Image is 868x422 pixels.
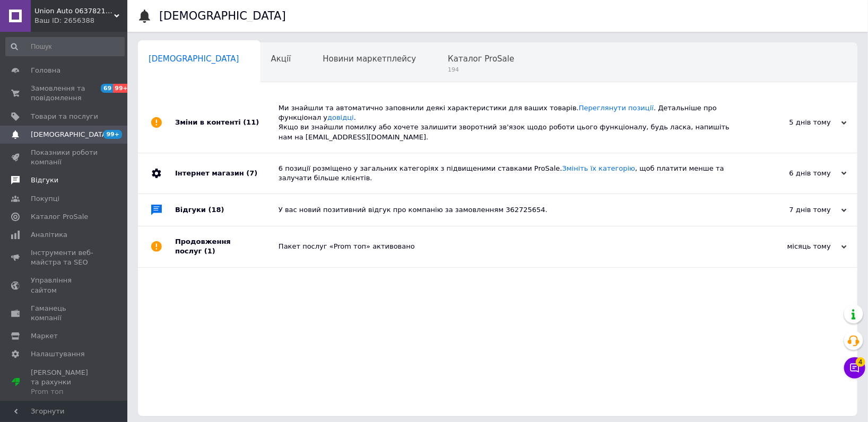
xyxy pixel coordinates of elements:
div: Інтернет магазин [175,153,279,194]
input: Пошук [5,37,125,56]
span: Інструменти веб-майстра та SEO [31,248,98,267]
span: Головна [31,66,60,75]
div: 6 позиції розміщено у загальних категоріях з підвищеними ставками ProSale. , щоб платити менше та... [279,164,741,183]
span: 4 [856,357,865,367]
div: Ваш ID: 2656388 [34,16,127,25]
div: Зміни в контенті [175,93,279,153]
span: [DEMOGRAPHIC_DATA] [149,54,239,64]
span: Товари та послуги [31,112,98,121]
a: довідці [327,113,354,121]
div: 7 днів тому [741,205,847,215]
span: (18) [209,206,224,214]
a: Переглянути позиції [579,104,654,112]
span: Новини маркетплейсу [323,54,416,64]
span: Показники роботи компанії [31,148,98,167]
div: Продовження послуг [175,226,279,267]
span: Аналітика [31,230,67,240]
button: Чат з покупцем4 [844,357,865,379]
span: 69 [101,84,113,93]
span: 99+ [113,84,131,93]
span: Управління сайтом [31,276,98,295]
div: Prom топ [31,387,98,397]
div: Відгуки [175,194,279,226]
span: Акції [271,54,291,64]
span: Union Аuto 0637821853 автозапчастини [34,6,114,16]
span: (1) [204,247,215,255]
span: (7) [246,169,257,177]
span: [PERSON_NAME] та рахунки [31,368,98,397]
div: У вас новий позитивний відгук про компанію за замовленням 362725654. [279,205,741,215]
span: Покупці [31,194,59,204]
a: Змініть їх категорію [562,164,636,172]
span: Налаштування [31,349,85,359]
span: Маркет [31,331,58,341]
span: 194 [448,66,514,74]
span: [DEMOGRAPHIC_DATA] [31,130,109,139]
div: 5 днів тому [741,118,847,127]
div: Пакет послуг «Prom топ» активовано [279,242,741,251]
span: Гаманець компанії [31,304,98,323]
span: Каталог ProSale [448,54,514,64]
span: (11) [243,118,259,126]
div: Ми знайшли та автоматично заповнили деякі характеристики для ваших товарів. . Детальніше про функ... [279,103,741,142]
span: Замовлення та повідомлення [31,84,98,103]
div: місяць тому [741,242,847,251]
span: Каталог ProSale [31,212,88,222]
h1: [DEMOGRAPHIC_DATA] [159,10,286,22]
span: 99+ [103,130,122,139]
div: 6 днів тому [741,169,847,178]
span: Відгуки [31,175,58,185]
